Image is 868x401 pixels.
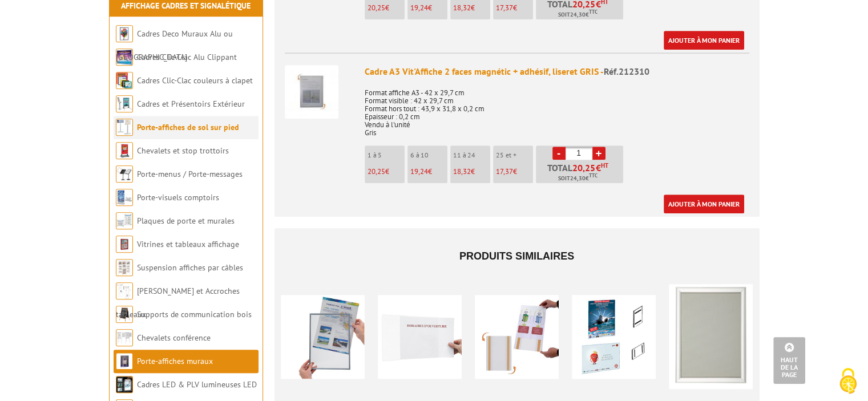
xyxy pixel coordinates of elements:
[137,192,219,202] a: Porte-visuels comptoirs
[137,99,245,109] a: Cadres et Présentoirs Extérieur
[116,212,133,229] img: Plaques de porte et murales
[116,119,133,136] img: Porte-affiches de sol sur pied
[453,151,490,159] p: 11 à 24
[453,168,490,176] p: €
[589,172,597,179] sup: TTC
[453,4,490,12] p: €
[368,167,385,176] span: 20,25
[137,356,213,366] a: Porte-affiches muraux
[453,3,471,13] span: 18,32
[589,9,597,15] sup: TTC
[121,1,251,11] a: Affichage Cadres et Signalétique
[834,367,862,395] img: Cookies (fenêtre modale)
[137,52,237,62] a: Cadres Clic-Clac Alu Clippant
[116,142,133,159] img: Chevalets et stop trottoirs
[137,75,253,86] a: Cadres Clic-Clac couleurs à clapet
[539,163,623,183] p: Total
[116,329,133,346] img: Chevalets conférence
[496,168,533,176] p: €
[137,262,243,273] a: Suspension affiches par câbles
[773,337,805,384] a: Haut de la page
[285,65,338,119] img: Cadre A3 Vit'Affiche 2 faces magnétic + adhésif, liseret GRIS
[459,250,574,262] span: Produits similaires
[368,151,405,159] p: 1 à 5
[116,259,133,276] img: Suspension affiches par câbles
[116,72,133,89] img: Cadres Clic-Clac couleurs à clapet
[116,165,133,183] img: Porte-menus / Porte-messages
[558,174,597,183] span: Soit €
[496,167,513,176] span: 17,37
[365,81,749,137] p: Format affiche A3 - 42 x 29,7 cm Format visible : 42 x 29,7 cm Format hors tout : 43,9 x 31,8 x 0...
[410,167,428,176] span: 19,24
[116,286,240,319] a: [PERSON_NAME] et Accroches tableaux
[137,122,239,132] a: Porte-affiches de sol sur pied
[116,25,133,42] img: Cadres Deco Muraux Alu ou Bois
[137,145,229,156] a: Chevalets et stop trottoirs
[368,168,405,176] p: €
[116,353,133,370] img: Porte-affiches muraux
[137,169,243,179] a: Porte-menus / Porte-messages
[664,31,744,50] a: Ajouter à mon panier
[116,95,133,112] img: Cadres et Présentoirs Extérieur
[496,4,533,12] p: €
[496,3,513,13] span: 17,37
[570,10,586,19] span: 24,30
[572,163,596,172] span: 20,25
[601,161,608,169] sup: HT
[410,4,447,12] p: €
[828,362,868,401] button: Cookies (fenêtre modale)
[558,10,597,19] span: Soit €
[496,151,533,159] p: 25 et +
[368,3,385,13] span: 20,25
[552,147,566,160] a: -
[604,66,649,77] span: Réf.212310
[137,216,235,226] a: Plaques de porte et murales
[410,168,447,176] p: €
[592,147,605,160] a: +
[570,174,586,183] span: 24,30
[137,239,239,249] a: Vitrines et tableaux affichage
[664,195,744,213] a: Ajouter à mon panier
[116,29,233,62] a: Cadres Deco Muraux Alu ou [GEOGRAPHIC_DATA]
[368,4,405,12] p: €
[453,167,471,176] span: 18,32
[116,282,133,299] img: Cimaises et Accroches tableaux
[137,309,252,319] a: Supports de communication bois
[410,151,447,159] p: 6 à 10
[137,333,211,343] a: Chevalets conférence
[116,236,133,253] img: Vitrines et tableaux affichage
[410,3,428,13] span: 19,24
[116,376,133,393] img: Cadres LED & PLV lumineuses LED
[116,189,133,206] img: Porte-visuels comptoirs
[365,65,749,78] div: Cadre A3 Vit'Affiche 2 faces magnétic + adhésif, liseret GRIS -
[596,163,601,172] span: €
[137,379,257,390] a: Cadres LED & PLV lumineuses LED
